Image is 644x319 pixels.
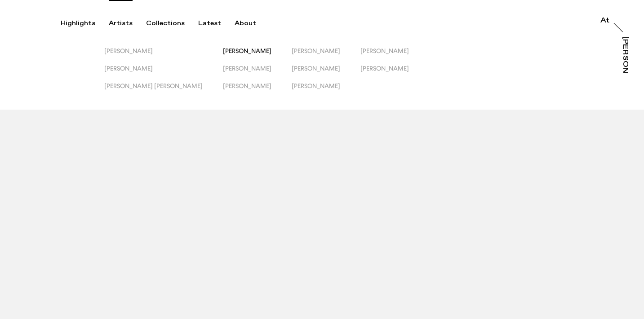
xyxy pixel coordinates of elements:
[104,65,223,82] button: [PERSON_NAME]
[600,17,609,26] a: At
[146,19,185,27] div: Collections
[620,36,629,73] a: [PERSON_NAME]
[360,47,429,65] button: [PERSON_NAME]
[223,47,292,65] button: [PERSON_NAME]
[104,47,223,65] button: [PERSON_NAME]
[235,19,256,27] div: About
[235,19,270,27] button: About
[223,65,271,72] span: [PERSON_NAME]
[223,65,292,82] button: [PERSON_NAME]
[292,47,340,54] span: [PERSON_NAME]
[223,82,271,89] span: [PERSON_NAME]
[292,65,340,72] span: [PERSON_NAME]
[223,47,271,54] span: [PERSON_NAME]
[223,82,292,100] button: [PERSON_NAME]
[292,47,360,65] button: [PERSON_NAME]
[360,65,409,72] span: [PERSON_NAME]
[198,19,235,27] button: Latest
[292,65,360,82] button: [PERSON_NAME]
[61,19,109,27] button: Highlights
[104,82,203,89] span: [PERSON_NAME] [PERSON_NAME]
[622,36,629,106] div: [PERSON_NAME]
[146,19,198,27] button: Collections
[61,19,95,27] div: Highlights
[104,82,223,100] button: [PERSON_NAME] [PERSON_NAME]
[109,19,133,27] div: Artists
[109,19,146,27] button: Artists
[292,82,360,100] button: [PERSON_NAME]
[104,65,153,72] span: [PERSON_NAME]
[292,82,340,89] span: [PERSON_NAME]
[360,47,409,54] span: [PERSON_NAME]
[104,47,153,54] span: [PERSON_NAME]
[360,65,429,82] button: [PERSON_NAME]
[198,19,221,27] div: Latest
